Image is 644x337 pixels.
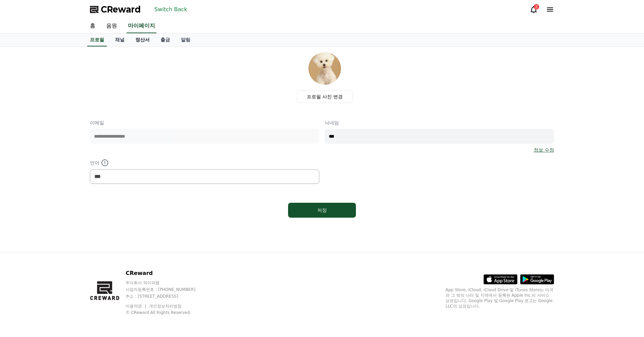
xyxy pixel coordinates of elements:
p: © CReward All Rights Reserved. [126,310,208,315]
a: 채널 [110,34,130,46]
button: 저장 [288,203,356,218]
a: 2 [530,5,538,14]
p: App Store, iCloud, iCloud Drive 및 iTunes Store는 미국과 그 밖의 나라 및 지역에서 등록된 Apple Inc.의 서비스 상표입니다. Goo... [446,287,554,309]
p: CReward [126,269,208,277]
a: 프로필 [87,34,107,46]
div: 2 [534,4,539,9]
a: 정산서 [130,34,155,46]
label: 프로필 사진 변경 [297,90,353,103]
div: 저장 [302,207,342,214]
p: 사업자등록번호 : [PHONE_NUMBER] [126,287,208,292]
a: 음원 [101,19,122,33]
span: CReward [101,4,141,15]
p: 닉네임 [325,119,554,126]
button: Switch Back [152,4,190,15]
p: 주소 : [STREET_ADDRESS] [126,294,208,299]
p: 이메일 [90,119,319,126]
p: 언어 [90,159,319,167]
p: 주식회사 와이피랩 [126,280,208,285]
a: 홈 [84,19,101,33]
a: 이용약관 [126,304,147,309]
a: 출금 [155,34,175,46]
a: CReward [90,4,141,15]
a: 마이페이지 [127,19,156,33]
a: 개인정보처리방침 [149,304,182,309]
a: 정보 수정 [534,146,554,153]
img: profile_image [308,52,341,85]
a: 알림 [175,34,196,46]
